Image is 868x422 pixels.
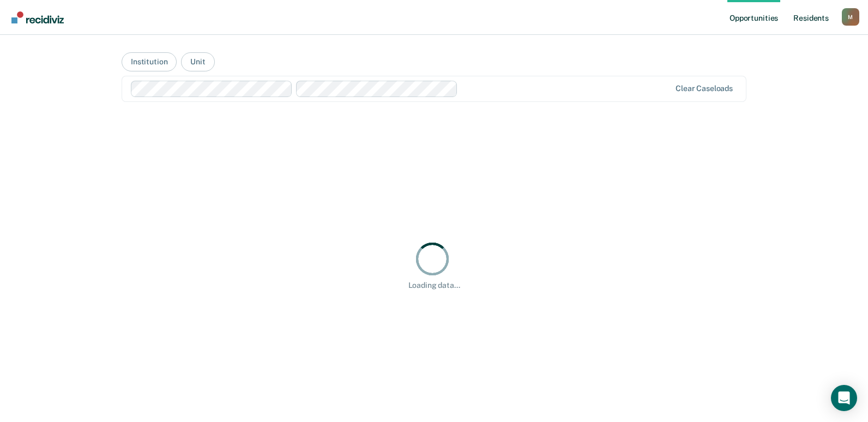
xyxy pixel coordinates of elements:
div: Open Intercom Messenger [831,385,857,411]
div: Clear caseloads [676,84,733,93]
div: M [842,8,859,26]
button: Unit [181,52,214,71]
button: Profile dropdown button [842,8,859,26]
img: Recidiviz [11,11,64,23]
button: Institution [122,52,177,71]
div: Loading data... [408,281,460,290]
